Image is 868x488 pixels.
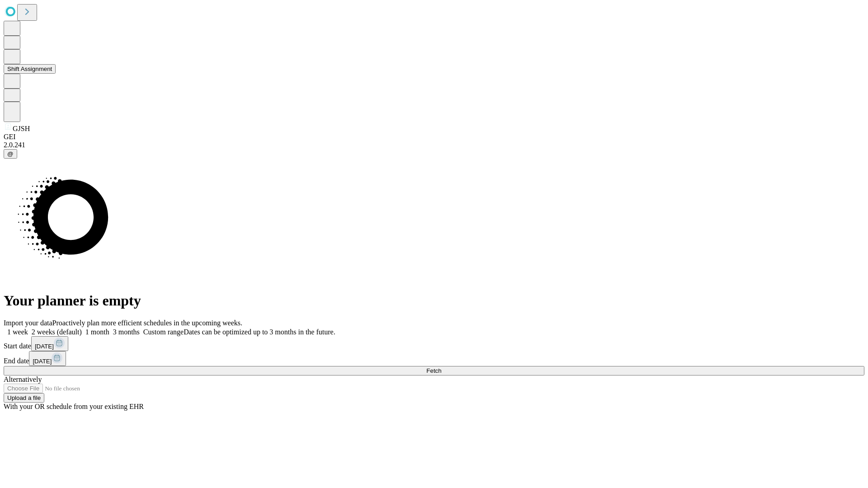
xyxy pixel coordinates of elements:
[35,343,54,350] span: [DATE]
[4,64,56,74] button: Shift Assignment
[4,141,864,149] div: 2.0.241
[29,351,66,366] button: [DATE]
[31,336,68,351] button: [DATE]
[4,133,864,141] div: GEI
[4,319,52,327] span: Import your data
[426,367,441,374] span: Fetch
[4,366,864,375] button: Fetch
[4,292,864,309] h1: Your planner is empty
[4,149,17,159] button: @
[32,328,82,336] span: 2 weeks (default)
[184,328,335,336] span: Dates can be optimized up to 3 months in the future.
[143,328,184,336] span: Custom range
[33,358,52,365] span: [DATE]
[85,328,109,336] span: 1 month
[4,375,42,383] span: Alternatively
[4,393,44,403] button: Upload a file
[52,319,242,327] span: Proactively plan more efficient schedules in the upcoming weeks.
[4,403,144,410] span: With your OR schedule from your existing EHR
[4,336,864,351] div: Start date
[7,328,28,336] span: 1 week
[7,150,14,157] span: @
[4,351,864,366] div: End date
[13,125,30,132] span: GJSH
[113,328,140,336] span: 3 months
